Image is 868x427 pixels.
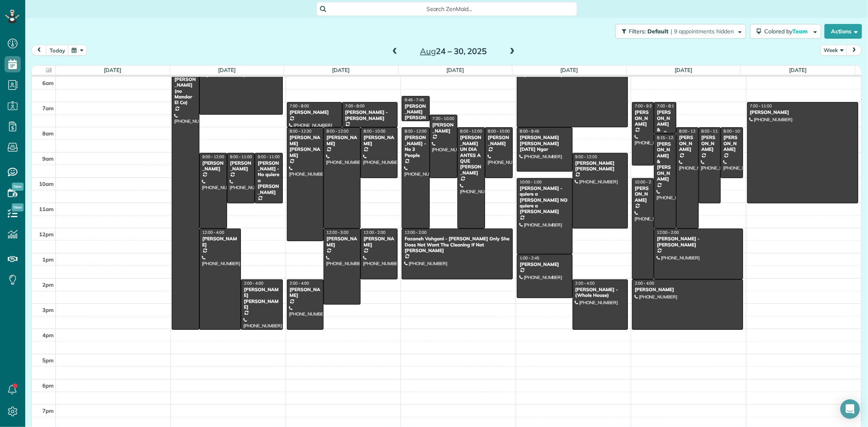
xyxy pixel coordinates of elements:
div: [PERSON_NAME] [202,160,225,172]
div: [PERSON_NAME] & [PERSON_NAME] [656,141,674,182]
div: [PERSON_NAME] - (Whole House) [575,287,625,298]
span: 12:00 - 2:00 [363,230,385,235]
span: 2pm [42,281,54,288]
span: 2:00 - 4:00 [635,281,654,286]
span: Team [792,28,809,35]
span: 2:00 - 4:00 [244,281,263,286]
span: 7:30 - 10:00 [433,116,455,121]
button: Week [820,45,847,56]
button: prev [31,45,47,56]
div: [PERSON_NAME] [634,287,741,292]
span: | 9 appointments hidden [671,28,734,35]
span: 7:00 - 8:00 [290,103,309,109]
div: [PERSON_NAME] - No 3 People [404,135,427,158]
div: [PERSON_NAME] [634,185,652,203]
span: 7:00 - 8:00 [345,103,365,109]
a: [DATE] [104,67,121,73]
span: 9am [42,155,54,162]
span: 10am [39,181,54,187]
span: 9:00 - 11:00 [230,154,252,159]
a: [DATE] [561,67,578,73]
span: 11am [39,206,54,212]
span: 8:00 - 12:00 [404,129,426,134]
span: 8:00 - 12:00 [460,129,482,134]
div: [PERSON_NAME] [PERSON_NAME] [DATE] Ngar [519,135,570,152]
div: Fazaneh Vahgani - [PERSON_NAME] Only She Does Not Want The Cleaning If Not [PERSON_NAME] [404,236,510,253]
div: [PERSON_NAME] - [PERSON_NAME] [345,109,395,121]
div: [PERSON_NAME] [363,135,395,146]
span: Aug [420,46,436,56]
span: 5pm [42,357,54,364]
div: [PERSON_NAME] - [PERSON_NAME] [656,236,740,248]
button: today [46,45,69,56]
span: 2:00 - 4:00 [575,281,595,286]
a: [DATE] [789,67,807,73]
span: New [12,183,24,191]
h2: 24 – 30, 2025 [402,47,504,56]
span: 6:45 - 7:45 [404,97,424,102]
div: [PERSON_NAME] [PERSON_NAME] [289,135,321,158]
span: 6am [42,80,54,86]
a: [DATE] [332,67,350,73]
span: 8:00 - 12:00 [326,129,348,134]
div: [DEMOGRAPHIC_DATA] - [PERSON_NAME] (no Mandar El Ca) [174,59,197,106]
span: 8am [42,130,54,137]
span: 8:00 - 10:00 [363,129,385,134]
span: 10:00 - 1:00 [520,179,542,185]
div: [PERSON_NAME] [PERSON_NAME] [575,160,625,172]
span: 9:00 - 12:00 [202,154,224,159]
span: 12:00 - 2:00 [657,230,679,235]
div: [PERSON_NAME] [363,236,395,248]
div: Open Intercom Messenger [840,399,860,419]
span: 12:00 - 4:00 [202,230,224,235]
div: [PERSON_NAME] [PERSON_NAME] [243,287,280,310]
span: Filters: [629,28,646,35]
span: 8:00 - 10:00 [488,129,510,134]
span: 7:00 - 11:00 [750,103,772,109]
div: [PERSON_NAME] [519,261,570,267]
div: [PERSON_NAME] [326,236,358,248]
div: [PERSON_NAME] [750,109,856,115]
button: Actions [824,24,862,39]
span: 8:00 - 12:00 [679,129,701,134]
div: [PERSON_NAME] [634,109,652,127]
div: [PERSON_NAME] UN DIA ANTES A QUE [PERSON_NAME] [460,135,483,176]
span: 8:00 - 11:00 [702,129,724,134]
span: 9:00 - 12:00 [575,154,597,159]
span: 9:00 - 11:00 [258,154,280,159]
a: [DATE] [218,67,236,73]
div: [PERSON_NAME] [PERSON_NAME] Property [404,103,427,133]
span: New [12,203,24,211]
span: 4pm [42,332,54,338]
div: [PERSON_NAME] [432,122,455,134]
span: 7:00 - 8:15 [657,103,676,109]
span: 10:00 - 2:00 [635,179,657,185]
span: 3pm [42,307,54,313]
span: 8:00 - 12:30 [290,129,312,134]
span: 7:00 - 9:30 [635,103,654,109]
div: [PERSON_NAME] [488,135,510,146]
span: 12:00 - 3:00 [326,230,348,235]
span: Colored by [764,28,811,35]
a: [DATE] [675,67,692,73]
a: [DATE] [446,67,464,73]
span: 8:00 - 10:00 [724,129,746,134]
span: 12:00 - 2:00 [404,230,426,235]
button: Filters: Default | 9 appointments hidden [615,24,746,39]
div: [PERSON_NAME] [230,160,252,172]
span: 7pm [42,407,54,414]
div: [PERSON_NAME] [289,287,321,298]
div: [PERSON_NAME] [701,135,719,152]
button: Colored byTeam [750,24,821,39]
div: [PERSON_NAME] & [PERSON_NAME] [656,109,674,150]
span: 1pm [42,256,54,263]
div: [PERSON_NAME] [723,135,741,152]
span: 8:00 - 9:45 [520,129,539,134]
div: [PERSON_NAME] - No quiere a [PERSON_NAME] [257,160,280,195]
a: Filters: Default | 9 appointments hidden [611,24,746,39]
span: 12pm [39,231,54,237]
span: 1:00 - 2:45 [520,255,539,261]
span: 6pm [42,382,54,389]
div: [PERSON_NAME] [202,236,238,248]
div: [PERSON_NAME] [289,109,340,115]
